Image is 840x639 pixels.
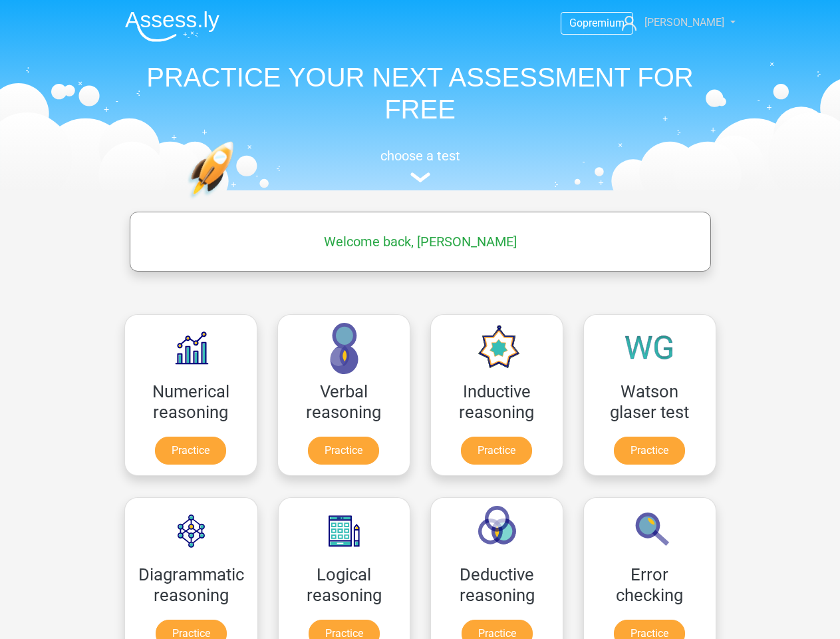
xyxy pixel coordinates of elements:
[569,17,583,29] span: Go
[308,437,379,465] a: Practice
[125,11,219,42] img: Assessly
[644,16,724,29] span: [PERSON_NAME]
[136,234,704,250] h5: Welcome back, [PERSON_NAME]
[410,172,430,182] img: assessment
[114,148,726,183] a: choose a test
[614,437,685,465] a: Practice
[617,15,726,31] a: [PERSON_NAME]
[583,17,625,29] span: premium
[561,14,632,32] a: Gopremium
[114,61,726,125] h1: PRACTICE YOUR NEXT ASSESSMENT FOR FREE
[461,437,532,465] a: Practice
[188,141,285,262] img: practice
[114,148,726,164] h5: choose a test
[155,437,226,465] a: Practice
